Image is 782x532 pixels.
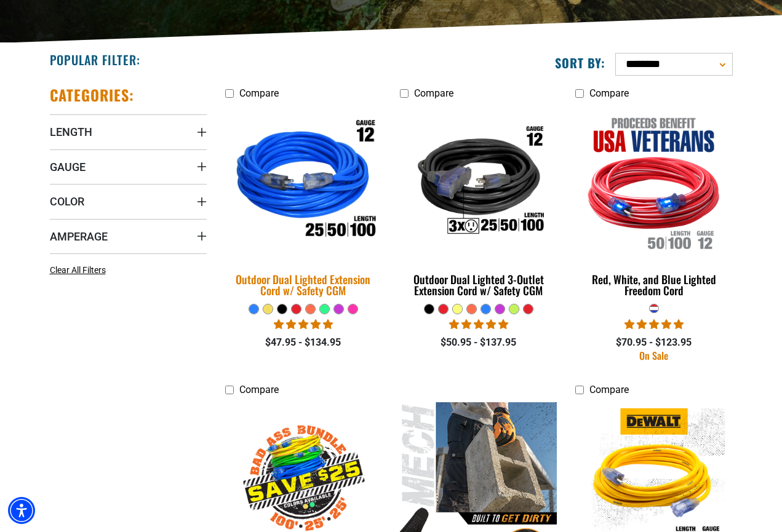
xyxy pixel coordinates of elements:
[575,351,732,360] div: On Sale
[589,87,629,99] span: Compare
[577,111,732,253] img: Red, White, and Blue Lighted Freedom Cord
[50,219,207,253] summary: Amperage
[50,114,207,149] summary: Length
[575,335,732,350] div: $70.95 - $123.95
[414,87,453,99] span: Compare
[50,194,84,208] span: Color
[274,319,333,330] span: 4.83 stars
[50,125,92,139] span: Length
[400,105,557,303] a: Outdoor Dual Lighted 3-Outlet Extension Cord w/ Safety CGM Outdoor Dual Lighted 3-Outlet Extensio...
[575,274,732,296] div: Red, White, and Blue Lighted Freedom Cord
[50,160,86,174] span: Gauge
[449,319,508,330] span: 4.80 stars
[400,335,557,350] div: $50.95 - $137.95
[50,149,207,184] summary: Gauge
[589,384,629,395] span: Compare
[50,264,111,277] a: Clear All Filters
[575,105,732,303] a: Red, White, and Blue Lighted Freedom Cord Red, White, and Blue Lighted Freedom Cord
[239,87,279,99] span: Compare
[50,85,135,105] h2: Categories:
[50,265,106,275] span: Clear All Filters
[50,229,108,244] span: Amperage
[555,55,605,71] label: Sort by:
[239,384,279,395] span: Compare
[400,274,557,296] div: Outdoor Dual Lighted 3-Outlet Extension Cord w/ Safety CGM
[225,335,382,350] div: $47.95 - $134.95
[225,274,382,296] div: Outdoor Dual Lighted Extension Cord w/ Safety CGM
[50,52,140,68] h2: Popular Filter:
[225,105,382,303] a: Outdoor Dual Lighted Extension Cord w/ Safety CGM Outdoor Dual Lighted Extension Cord w/ Safety CGM
[624,319,684,330] span: 5.00 stars
[50,184,207,218] summary: Color
[217,103,389,261] img: Outdoor Dual Lighted Extension Cord w/ Safety CGM
[401,111,556,253] img: Outdoor Dual Lighted 3-Outlet Extension Cord w/ Safety CGM
[8,497,35,524] div: Accessibility Menu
